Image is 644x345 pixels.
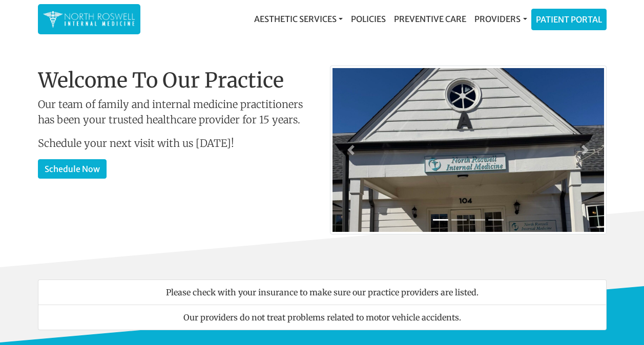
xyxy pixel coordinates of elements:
[38,97,315,127] p: Our team of family and internal medicine practitioners has been your trusted healthcare provider ...
[38,136,315,151] p: Schedule your next visit with us [DATE]!
[532,9,606,30] a: Patient Portal
[38,159,107,179] a: Schedule Now
[38,68,315,93] h1: Welcome To Our Practice
[250,9,347,29] a: Aesthetic Services
[43,9,135,29] img: North Roswell Internal Medicine
[347,9,390,29] a: Policies
[38,305,607,330] li: Our providers do not treat problems related to motor vehicle accidents.
[470,9,531,29] a: Providers
[390,9,470,29] a: Preventive Care
[38,279,607,305] li: Please check with your insurance to make sure our practice providers are listed.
